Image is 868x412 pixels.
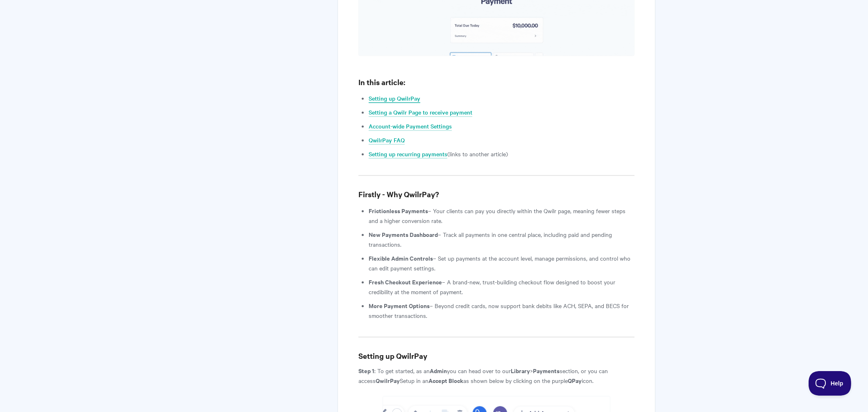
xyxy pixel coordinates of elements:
li: – Your clients can pay you directly within the Qwilr page, meaning fewer steps and a higher conve... [369,206,634,225]
b: Accept Block [428,376,463,385]
strong: Frictionless Payments [369,206,428,215]
iframe: Toggle Customer Support [809,371,852,396]
h3: Firstly - Why QwilrPay? [358,189,634,200]
strong: New Payments Dashboard [369,230,438,239]
strong: Flexible Admin Controls [369,254,433,262]
li: – Set up payments at the account level, manage permissions, and control who can edit payment sett... [369,253,634,273]
b: Step 1 [358,366,374,375]
li: (links to another article) [369,149,634,159]
b: QPay [568,376,582,385]
a: QwilrPay FAQ [369,136,405,145]
a: Setting up QwilrPay [369,94,420,103]
li: – Track all payments in one central place, including paid and pending transactions. [369,230,634,249]
b: Admin [430,366,447,375]
li: – A brand-new, trust-building checkout flow designed to boost your credibility at the moment of p... [369,277,634,297]
strong: Fresh Checkout Experience [369,277,442,286]
b: Payments [533,366,560,375]
b: QwilrPay [376,376,400,385]
a: Setting up recurring payments [369,150,447,159]
h3: Setting up QwilrPay [358,350,634,362]
strong: More Payment Options [369,301,430,310]
li: – Beyond credit cards, now support bank debits like ACH, SEPA, and BECS for smoother transactions. [369,301,634,320]
a: Setting a Qwilr Page to receive payment [369,108,472,117]
a: Account-wide Payment Settings [369,122,452,131]
p: : To get started, as an you can head over to our > section, or you can access Setup in an as show... [358,366,634,385]
b: Library [511,366,530,375]
b: In this article: [358,77,405,87]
